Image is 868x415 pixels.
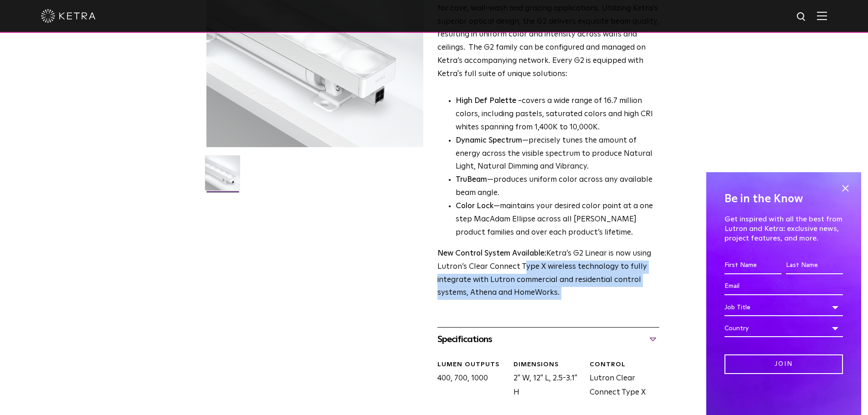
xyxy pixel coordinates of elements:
[437,360,507,369] div: LUMEN OUTPUTS
[456,95,659,134] p: covers a wide range of 16.7 million colors, including pastels, saturated colors and high CRI whit...
[724,215,843,243] p: Get inspired with all the best from Lutron and Ketra: exclusive news, project features, and more.
[41,9,96,23] img: ketra-logo-2019-white
[205,155,240,197] img: G2-Linear-2021-Web-Square
[431,360,507,400] div: 400, 700, 1000
[456,134,659,174] li: —precisely tunes the amount of energy across the visible spectrum to produce Natural Light, Natur...
[724,278,843,295] input: Email
[456,200,659,240] li: —maintains your desired color point at a one step MacAdam Ellipse across all [PERSON_NAME] produc...
[583,360,659,400] div: Lutron Clear Connect Type X
[724,354,843,374] input: Join
[724,299,843,316] div: Job Title
[796,11,807,23] img: search icon
[786,257,843,274] input: Last Name
[437,250,546,257] strong: New Control System Available:
[456,137,522,144] strong: Dynamic Spectrum
[724,257,781,274] input: First Name
[724,190,843,208] h4: Be in the Know
[514,360,583,369] div: DIMENSIONS
[817,11,827,20] img: Hamburger%20Nav.svg
[724,320,843,337] div: Country
[456,174,659,200] li: —produces uniform color across any available beam angle.
[437,247,659,300] p: Ketra’s G2 Linear is now using Lutron’s Clear Connect Type X wireless technology to fully integra...
[507,360,583,400] div: 2" W, 12" L, 2.5-3.1" H
[437,332,659,347] div: Specifications
[456,202,493,210] strong: Color Lock
[456,176,487,184] strong: TruBeam
[456,97,522,105] strong: High Def Palette -
[590,360,659,369] div: CONTROL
